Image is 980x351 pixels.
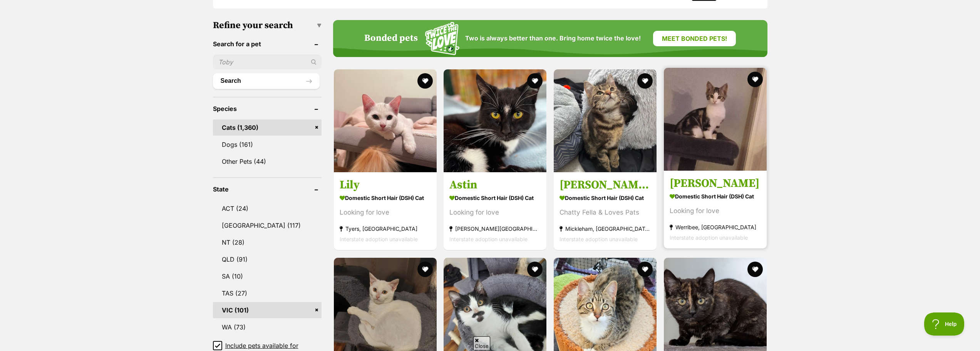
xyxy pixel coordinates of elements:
a: [PERSON_NAME] Domestic Short Hair (DSH) Cat Looking for love Werribee, [GEOGRAPHIC_DATA] Intersta... [664,171,767,249]
strong: Werribee, [GEOGRAPHIC_DATA] [670,222,761,233]
strong: Tyers, [GEOGRAPHIC_DATA] [340,224,431,234]
span: Two is always better than one. Bring home twice the love! [465,35,641,42]
span: Interstate adoption unavailable [449,236,528,243]
img: Lily - Domestic Short Hair (DSH) Cat [334,69,437,172]
h3: Refine your search [213,20,322,31]
a: Cats (1,360) [213,119,322,136]
button: Search [213,73,320,89]
h3: [PERSON_NAME] 💙 [560,178,651,193]
strong: Domestic Short Hair (DSH) Cat [340,193,431,204]
a: [PERSON_NAME] 💙 Domestic Short Hair (DSH) Cat Chatty Fella & Loves Pats Mickleham, [GEOGRAPHIC_DA... [554,172,657,250]
button: favourite [417,262,432,277]
span: Close [473,336,490,350]
div: Looking for love [340,208,431,218]
img: Squiggle [425,22,459,55]
a: VIC (101) [213,302,322,318]
a: Dogs (161) [213,136,322,153]
button: favourite [637,262,653,277]
button: favourite [747,262,763,277]
iframe: Help Scout Beacon - Open [924,312,965,336]
strong: Mickleham, [GEOGRAPHIC_DATA] [560,224,651,234]
button: favourite [637,73,653,89]
a: Meet bonded pets! [653,31,736,46]
button: favourite [527,73,543,89]
div: Chatty Fella & Loves Pats [560,208,651,218]
a: Astin Domestic Short Hair (DSH) Cat Looking for love [PERSON_NAME][GEOGRAPHIC_DATA] Interstate ad... [444,172,546,250]
h3: [PERSON_NAME] [670,176,761,191]
a: TAS (27) [213,285,322,301]
span: Interstate adoption unavailable [670,235,748,241]
strong: [PERSON_NAME][GEOGRAPHIC_DATA] [449,224,541,234]
a: WA (73) [213,319,322,335]
button: favourite [747,72,763,87]
img: Astin - Domestic Short Hair (DSH) Cat [444,69,546,172]
img: Archie - Domestic Short Hair (DSH) Cat [664,68,767,171]
strong: Domestic Short Hair (DSH) Cat [560,193,651,204]
a: [GEOGRAPHIC_DATA] (117) [213,217,322,233]
a: Lily Domestic Short Hair (DSH) Cat Looking for love Tyers, [GEOGRAPHIC_DATA] Interstate adoption ... [334,172,437,250]
header: Search for a pet [213,40,322,47]
a: ACT (24) [213,200,322,217]
h3: Astin [449,178,541,193]
button: favourite [527,262,543,277]
button: favourite [417,73,432,89]
a: Other Pets (44) [213,153,322,170]
img: Billy 💙 - Domestic Short Hair (DSH) Cat [554,69,657,172]
header: State [213,186,322,193]
a: QLD (91) [213,251,322,267]
strong: Domestic Short Hair (DSH) Cat [449,193,541,204]
input: Toby [213,55,322,69]
h4: Bonded pets [364,33,418,44]
div: Looking for love [449,208,541,218]
a: NT (28) [213,234,322,250]
strong: Domestic Short Hair (DSH) Cat [670,191,761,202]
div: Looking for love [670,206,761,217]
span: Interstate adoption unavailable [560,236,638,243]
h3: Lily [340,178,431,193]
a: SA (10) [213,268,322,284]
span: Interstate adoption unavailable [340,236,418,243]
header: Species [213,105,322,112]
